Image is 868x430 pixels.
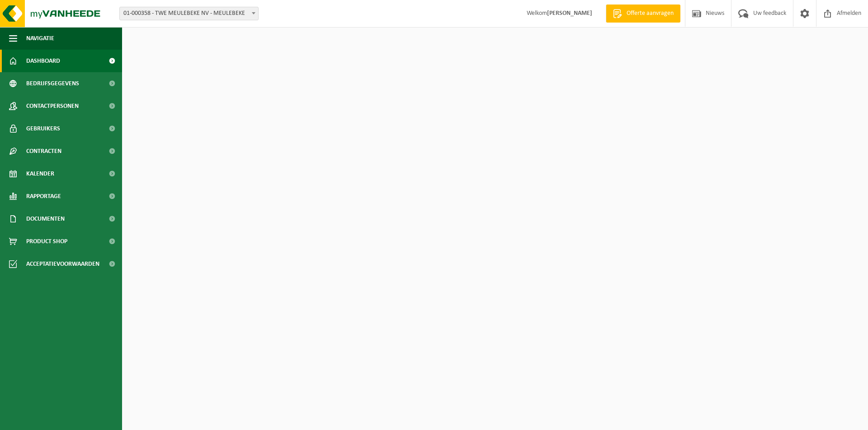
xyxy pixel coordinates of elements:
span: Documenten [26,208,65,230]
span: Offerte aanvragen [624,9,676,18]
span: Gebruikers [26,117,60,140]
span: Navigatie [26,27,54,50]
span: 01-000358 - TWE MEULEBEKE NV - MEULEBEKE [120,7,258,20]
span: Acceptatievoorwaarden [26,253,99,275]
span: Contracten [26,140,61,162]
span: Rapportage [26,185,61,208]
span: Kalender [26,162,54,185]
span: Product Shop [26,230,67,253]
span: 01-000358 - TWE MEULEBEKE NV - MEULEBEKE [119,7,259,20]
span: Dashboard [26,50,60,72]
strong: [PERSON_NAME] [547,10,592,17]
span: Bedrijfsgegevens [26,72,79,95]
a: Offerte aanvragen [606,5,680,23]
span: Contactpersonen [26,95,79,117]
